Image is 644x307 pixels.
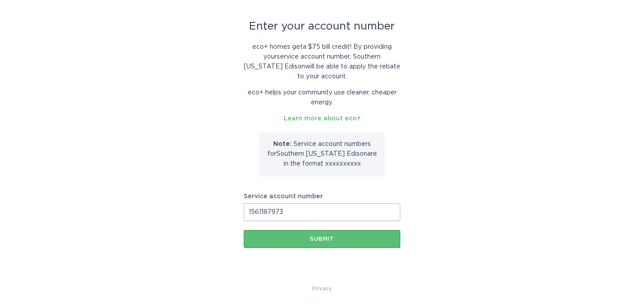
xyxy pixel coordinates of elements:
[266,139,378,169] p: Service account number s for Southern [US_STATE] Edison are in the format xxxxxxxxxx
[273,141,292,147] strong: Note:
[312,284,332,294] a: Privacy Policy & Terms of Use
[248,236,396,242] div: Submit
[244,88,400,107] p: eco+ helps your community use cleaner, cheaper energy.
[244,230,400,248] button: Submit
[244,21,400,31] div: Enter your account number
[244,42,400,81] p: eco+ homes get a $75 bill credit ! By providing your service account number , Southern [US_STATE]...
[284,115,361,122] a: Learn more about eco+
[244,193,400,200] label: Service account number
